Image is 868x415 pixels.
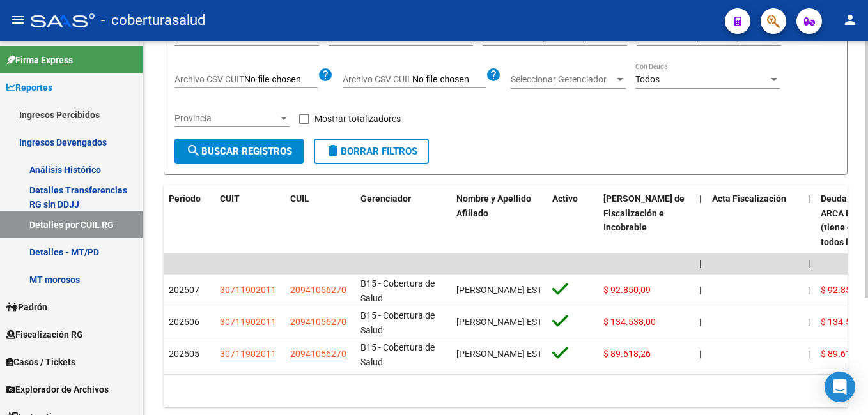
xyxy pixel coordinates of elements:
[456,285,542,295] span: [PERSON_NAME] EST
[10,12,26,27] mat-icon: menu
[707,185,803,256] datatable-header-cell: Acta Fiscalización
[803,185,816,256] datatable-header-cell: |
[6,80,52,94] span: Reportes
[598,185,694,256] datatable-header-cell: Deuda Bruta Neto de Fiscalización e Incobrable
[244,74,318,86] input: Archivo CSV CUIT
[220,193,240,204] span: CUIT
[699,349,701,359] span: |
[6,382,109,396] span: Explorador de Archivos
[164,185,215,256] datatable-header-cell: Período
[360,193,411,204] span: Gerenciador
[603,285,651,295] span: $ 92.850,09
[174,74,244,84] span: Archivo CSV CUIT
[360,342,435,367] span: B15 - Cobertura de Salud
[101,6,205,34] span: - coberturasalud
[314,111,401,126] span: Mostrar totalizadores
[456,317,542,327] span: [PERSON_NAME] EST
[821,349,868,359] span: $ 89.618,26
[325,143,341,158] mat-icon: delete
[603,193,685,233] span: [PERSON_NAME] de Fiscalización e Incobrable
[290,193,309,204] span: CUIL
[169,193,201,204] span: Período
[290,317,346,327] span: 20941056270
[603,349,651,359] span: $ 89.618,26
[343,74,412,84] span: Archivo CSV CUIL
[174,113,278,124] span: Provincia
[325,146,417,157] span: Borrar Filtros
[6,355,75,369] span: Casos / Tickets
[285,185,355,256] datatable-header-cell: CUIL
[821,285,868,295] span: $ 92.850,09
[825,372,855,402] div: Open Intercom Messenger
[290,285,346,295] span: 20941056270
[699,193,702,204] span: |
[699,317,701,327] span: |
[694,185,707,256] datatable-header-cell: |
[169,285,199,295] span: 202507
[842,12,858,27] mat-icon: person
[360,278,435,303] span: B15 - Cobertura de Salud
[699,259,702,269] span: |
[220,317,276,327] span: 30711902011
[808,285,810,295] span: |
[552,193,578,204] span: Activo
[360,310,435,335] span: B15 - Cobertura de Salud
[635,74,660,84] span: Todos
[486,67,501,82] mat-icon: help
[511,74,614,85] span: Seleccionar Gerenciador
[169,349,199,359] span: 202505
[6,300,47,314] span: Padrón
[712,193,786,204] span: Acta Fiscalización
[290,349,346,359] span: 20941056270
[451,185,547,256] datatable-header-cell: Nombre y Apellido Afiliado
[699,285,701,295] span: |
[456,349,542,359] span: [PERSON_NAME] EST
[412,74,486,86] input: Archivo CSV CUIL
[6,328,83,342] span: Fiscalización RG
[186,146,292,157] span: Buscar Registros
[6,53,73,67] span: Firma Express
[174,139,304,164] button: Buscar Registros
[314,139,429,164] button: Borrar Filtros
[808,317,810,327] span: |
[318,67,333,82] mat-icon: help
[220,349,276,359] span: 30711902011
[808,259,810,269] span: |
[186,143,201,158] mat-icon: search
[456,193,531,218] span: Nombre y Apellido Afiliado
[169,317,199,327] span: 202506
[220,285,276,295] span: 30711902011
[355,185,451,256] datatable-header-cell: Gerenciador
[808,349,810,359] span: |
[215,185,285,256] datatable-header-cell: CUIT
[547,185,598,256] datatable-header-cell: Activo
[808,193,810,204] span: |
[603,317,656,327] span: $ 134.538,00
